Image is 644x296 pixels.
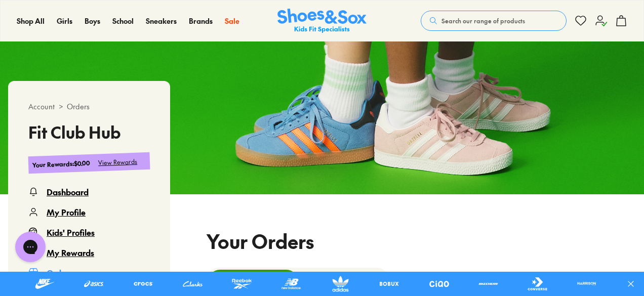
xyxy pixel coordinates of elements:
[47,206,86,218] div: My Profile
[225,16,239,26] span: Sale
[225,16,239,26] a: Sale
[57,16,72,26] a: Girls
[57,16,72,26] span: Girls
[28,206,150,218] a: My Profile
[67,101,90,112] span: Orders
[85,16,100,26] span: Boys
[85,16,100,26] a: Boys
[10,228,51,266] iframe: Gorgias live chat messenger
[17,16,45,26] span: Shop All
[47,246,94,259] div: My Rewards
[112,16,134,26] a: School
[189,16,213,26] a: Brands
[146,16,177,26] span: Sneakers
[17,16,45,26] a: Shop All
[28,226,150,238] a: Kids' Profiles
[189,16,213,26] span: Brands
[28,101,55,112] span: Account
[28,246,150,259] a: My Rewards
[28,267,150,279] a: Orders
[28,186,150,198] a: Dashboard
[32,158,91,170] div: Your Rewards : $0.00
[441,16,525,25] span: Search our range of products
[207,227,314,256] h1: Your Orders
[421,11,567,31] button: Search our range of products
[112,16,134,26] span: School
[98,157,138,167] div: View Rewards
[277,9,367,33] a: Shoes & Sox
[277,9,367,33] img: SNS_Logo_Responsive.svg
[28,124,150,140] h3: Fit Club Hub
[59,101,63,112] span: >
[47,186,89,198] div: Dashboard
[47,267,72,279] div: Orders
[146,16,177,26] a: Sneakers
[47,226,95,238] div: Kids' Profiles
